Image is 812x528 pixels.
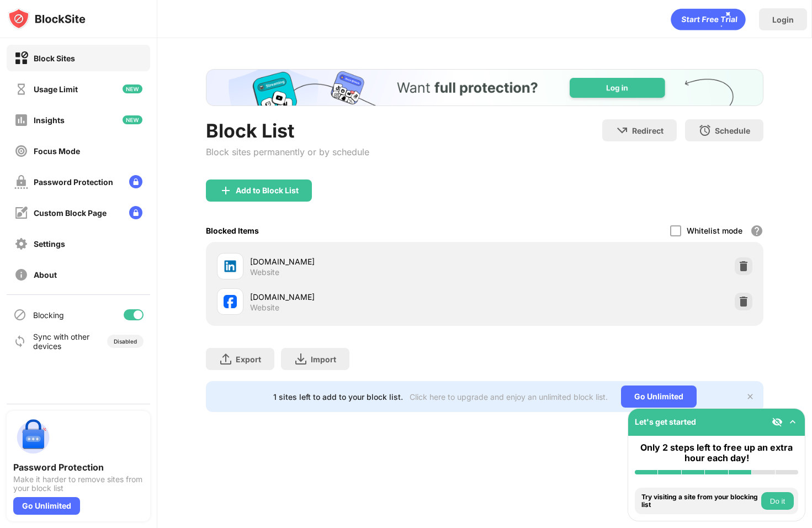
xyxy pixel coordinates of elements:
div: animation [671,8,746,30]
div: Make it harder to remove sites from your block list [13,475,144,493]
div: About [34,270,57,279]
img: time-usage-off.svg [14,82,28,96]
div: Blocked Items [206,226,259,235]
div: Focus Mode [34,146,80,156]
img: password-protection-off.svg [14,175,28,189]
div: Usage Limit [34,85,78,94]
div: Add to Block List [236,186,299,195]
img: eye-not-visible.svg [772,416,783,427]
div: Go Unlimited [13,497,80,515]
img: customize-block-page-off.svg [14,206,28,220]
img: about-off.svg [14,268,28,282]
div: Disabled [114,338,137,345]
img: insights-off.svg [14,113,28,127]
iframe: Banner [206,69,763,106]
div: Click here to upgrade and enjoy an unlimited block list. [410,392,608,402]
img: new-icon.svg [123,85,142,93]
div: 1 sites left to add to your block list. [273,392,403,402]
div: Block Sites [34,54,75,63]
div: Login [772,15,794,24]
img: block-on.svg [14,51,28,65]
div: Let's get started [635,417,696,426]
img: lock-menu.svg [129,206,142,219]
img: x-button.svg [746,392,755,401]
div: Redirect [632,126,664,135]
div: Sync with other devices [33,332,90,351]
div: Go Unlimited [621,386,697,408]
button: Do it [761,492,794,510]
img: logo-blocksite.svg [8,8,86,30]
img: blocking-icon.svg [13,308,26,321]
div: Website [250,267,279,277]
div: [DOMAIN_NAME] [250,256,485,267]
img: focus-off.svg [14,144,28,158]
div: Schedule [715,126,750,135]
div: Try visiting a site from your blocking list [641,493,758,509]
div: Block List [206,119,369,142]
div: Import [311,355,336,364]
div: Only 2 steps left to free up an extra hour each day! [635,442,798,463]
div: Blocking [33,310,64,320]
div: [DOMAIN_NAME] [250,291,485,303]
div: Settings [34,239,65,249]
div: Password Protection [34,177,113,187]
div: Export [236,355,261,364]
img: favicons [224,295,237,308]
img: lock-menu.svg [129,175,142,188]
img: omni-setup-toggle.svg [787,416,798,427]
div: Password Protection [13,462,144,473]
img: new-icon.svg [123,115,142,124]
div: Block sites permanently or by schedule [206,146,369,157]
div: Website [250,303,279,313]
img: settings-off.svg [14,237,28,251]
img: sync-icon.svg [13,335,26,348]
img: favicons [224,260,237,273]
div: Whitelist mode [687,226,742,235]
img: push-password-protection.svg [13,418,53,457]
div: Custom Block Page [34,208,107,218]
div: Insights [34,115,65,125]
